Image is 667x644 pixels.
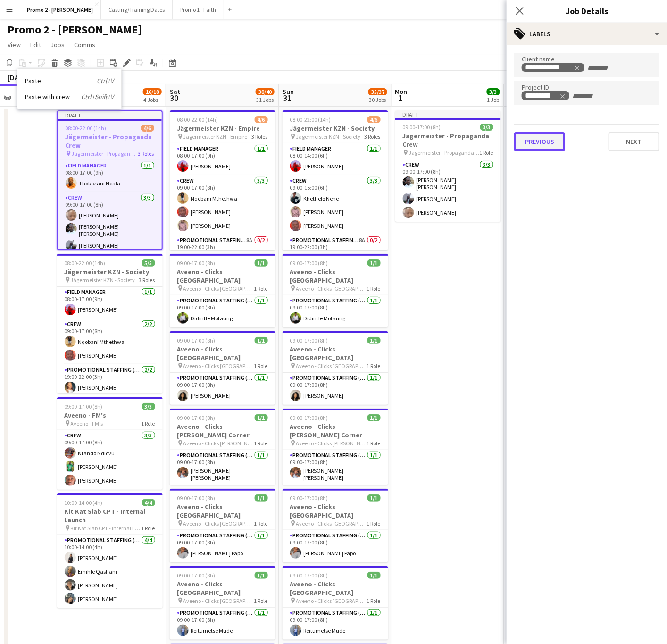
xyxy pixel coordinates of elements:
[367,285,381,292] span: 1 Role
[177,414,216,421] span: 09:00-17:00 (8h)
[170,502,275,519] h3: Aveeno - Clicks [GEOGRAPHIC_DATA]
[296,440,367,447] span: Aveeno - Clicks [PERSON_NAME] Corner
[559,92,566,100] delete-icon: Remove tag
[283,345,388,362] h3: Aveeno - Clicks [GEOGRAPHIC_DATA]
[19,0,101,19] button: Promo 2 - [PERSON_NAME]
[170,530,275,562] app-card-role: Promotional Staffing (Brand Ambassadors)1/109:00-17:00 (8h)[PERSON_NAME] Papo
[8,73,29,82] div: [DATE]
[290,259,328,267] span: 09:00-17:00 (8h)
[183,440,254,447] span: Aveeno - Clicks [PERSON_NAME] Corner
[57,254,163,393] app-job-card: 08:00-22:00 (14h)5/5Jägermeister KZN - Society Jägermeister KZN - Society3 RolesField Manager1/10...
[283,409,388,485] app-job-card: 09:00-17:00 (8h)1/1Aveeno - Clicks [PERSON_NAME] Corner Aveeno - Clicks [PERSON_NAME] Corner1 Rol...
[367,572,381,579] span: 1/1
[25,76,114,85] a: Paste
[525,92,566,100] div: PO 101993
[170,110,275,250] div: 08:00-22:00 (14h)4/6Jägermeister KZN - Empire Jägermeister KZN - Empire3 RolesField Manager1/108:...
[296,285,367,292] span: Aveeno - Clicks [GEOGRAPHIC_DATA]
[525,64,581,71] div: Jagermeister
[170,489,275,562] app-job-card: 09:00-17:00 (8h)1/1Aveeno - Clicks [GEOGRAPHIC_DATA] Aveeno - Clicks [GEOGRAPHIC_DATA]1 RolePromo...
[409,149,480,156] span: Jägermeister - Propaganda Crew
[97,76,114,85] i: Ctrl+V
[283,254,388,327] app-job-card: 09:00-17:00 (8h)1/1Aveeno - Clicks [GEOGRAPHIC_DATA] Aveeno - Clicks [GEOGRAPHIC_DATA]1 RolePromo...
[586,64,626,72] input: + Label
[177,572,216,579] span: 09:00-17:00 (8h)
[367,440,381,447] span: 1 Role
[255,259,268,267] span: 1/1
[170,331,275,405] app-job-card: 09:00-17:00 (8h)1/1Aveeno - Clicks [GEOGRAPHIC_DATA] Aveeno - Clicks [GEOGRAPHIC_DATA]1 RolePromo...
[71,420,103,427] span: Aveeno - FM's
[573,64,581,71] delete-icon: Remove tag
[177,259,216,267] span: 09:00-17:00 (8h)
[26,39,45,51] a: Edit
[365,133,381,140] span: 3 Roles
[57,493,163,608] app-job-card: 10:00-14:00 (4h)4/4Kit Kat Slab CPT - Internal Launch Kit Kat Slab CPT - Internal Launch1 RolePro...
[255,494,268,502] span: 1/1
[254,597,268,604] span: 1 Role
[395,87,408,96] span: Mon
[8,23,142,37] h1: Promo 2 - [PERSON_NAME]
[395,110,501,118] div: Draft
[367,520,381,527] span: 1 Role
[183,520,254,527] span: Aveeno - Clicks [GEOGRAPHIC_DATA]
[170,143,275,176] app-card-role: Field Manager1/108:00-17:00 (9h)[PERSON_NAME]
[283,110,388,250] app-job-card: 08:00-22:00 (14h)4/6Jägermeister KZN - Society Jägermeister KZN - Society3 RolesField Manager1/10...
[170,608,275,640] app-card-role: Promotional Staffing (Brand Ambassadors)1/109:00-17:00 (8h)Reitumetse Mude
[255,337,268,344] span: 1/1
[170,268,275,284] h3: Aveeno - Clicks [GEOGRAPHIC_DATA]
[57,110,163,250] app-job-card: Draft08:00-22:00 (14h)4/6Jägermeister - Propaganda Crew Jägermeister - Propaganda Crew3 RolesFiel...
[290,494,328,502] span: 09:00-17:00 (8h)
[8,41,21,49] span: View
[170,176,275,235] app-card-role: Crew3/309:00-17:00 (8h)Nqobani Mthethwa[PERSON_NAME][PERSON_NAME]
[168,92,180,103] span: 30
[514,132,565,151] button: Previous
[183,285,254,292] span: Aveeno - Clicks [GEOGRAPHIC_DATA]
[283,143,388,176] app-card-role: Field Manager1/108:00-14:00 (6h)[PERSON_NAME]
[254,440,268,447] span: 1 Role
[367,414,381,421] span: 1/1
[367,597,381,604] span: 1 Role
[170,254,275,327] app-job-card: 09:00-17:00 (8h)1/1Aveeno - Clicks [GEOGRAPHIC_DATA] Aveeno - Clicks [GEOGRAPHIC_DATA]1 RolePromo...
[58,192,162,255] app-card-role: Crew3/309:00-17:00 (8h)[PERSON_NAME][PERSON_NAME] [PERSON_NAME][PERSON_NAME]
[57,507,163,524] h3: Kit Kat Slab CPT - Internal Launch
[143,96,161,103] div: 4 Jobs
[572,92,612,100] input: + Label
[403,124,441,131] span: 09:00-17:00 (8h)
[507,23,667,45] div: Labels
[141,125,154,132] span: 4/6
[369,96,387,103] div: 30 Jobs
[65,259,106,267] span: 08:00-22:00 (14h)
[395,132,501,149] h3: Jägermeister - Propaganda Crew
[47,39,68,51] a: Jobs
[283,295,388,327] app-card-role: Promotional Staffing (Brand Ambassadors)1/109:00-17:00 (8h)Didintle Motaung
[183,133,248,140] span: Jägermeister KZN - Empire
[57,411,163,419] h3: Aveeno - FM's
[254,285,268,292] span: 1 Role
[57,287,163,319] app-card-role: Field Manager1/108:00-17:00 (9h)[PERSON_NAME]
[177,337,216,344] span: 09:00-17:00 (8h)
[296,133,361,140] span: Jägermeister KZN - Society
[283,502,388,519] h3: Aveeno - Clicks [GEOGRAPHIC_DATA]
[487,88,500,95] span: 3/3
[170,235,275,281] app-card-role: Promotional Staffing (Brand Ambassadors)8A0/219:00-22:00 (3h)
[30,41,41,49] span: Edit
[255,116,268,123] span: 4/6
[170,409,275,485] app-job-card: 09:00-17:00 (8h)1/1Aveeno - Clicks [PERSON_NAME] Corner Aveeno - Clicks [PERSON_NAME] Corner1 Rol...
[507,5,667,17] h3: Job Details
[395,110,501,222] app-job-card: Draft09:00-17:00 (8h)3/3Jägermeister - Propaganda Crew Jägermeister - Propaganda Crew1 RoleCrew3/...
[480,149,493,156] span: 1 Role
[283,566,388,640] app-job-card: 09:00-17:00 (8h)1/1Aveeno - Clicks [GEOGRAPHIC_DATA] Aveeno - Clicks [GEOGRAPHIC_DATA]1 RolePromo...
[170,345,275,362] h3: Aveeno - Clicks [GEOGRAPHIC_DATA]
[283,268,388,284] h3: Aveeno - Clicks [GEOGRAPHIC_DATA]
[65,403,103,410] span: 09:00-17:00 (8h)
[487,96,500,103] div: 1 Job
[290,572,328,579] span: 09:00-17:00 (8h)
[183,362,254,369] span: Aveeno - Clicks [GEOGRAPHIC_DATA]
[290,414,328,421] span: 09:00-17:00 (8h)
[480,124,493,131] span: 3/3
